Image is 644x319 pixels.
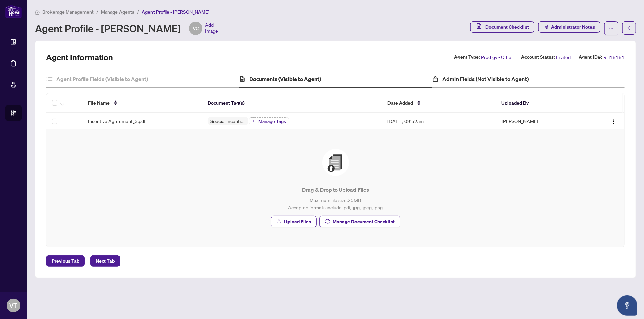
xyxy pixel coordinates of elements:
li: / [137,8,139,16]
img: logo [5,5,22,18]
label: Agent Type: [454,53,480,61]
span: home [35,10,40,14]
p: Drag & Drop to Upload Files [60,185,611,194]
img: File Upload [322,149,349,176]
span: plus [252,119,256,123]
button: Manage Document Checklist [319,216,400,227]
span: VT [10,301,18,310]
button: Logo [608,116,619,126]
h4: Agent Profile Fields (Visible to Agent) [56,75,148,83]
span: Manage Tags [258,119,286,124]
td: [DATE], 09:52am [382,113,496,129]
span: solution [544,25,548,29]
span: Invited [556,53,571,61]
button: Previous Tab [46,255,85,267]
th: Date Added [382,93,496,113]
button: Manage Tags [249,117,289,125]
th: Uploaded By [496,93,586,113]
span: Document Checklist [485,22,529,32]
span: Upload Files [284,216,311,227]
img: Logo [611,119,616,124]
span: Incentive Agreement_3.pdf [88,117,145,125]
li: / [96,8,98,16]
span: Add Image [205,22,218,35]
span: Previous Tab [52,256,79,266]
h2: Agent Information [46,52,113,63]
span: File UploadDrag & Drop to Upload FilesMaximum file size:25MBAccepted formats include .pdf, .jpg, ... [55,138,616,239]
td: [PERSON_NAME] [496,113,586,129]
span: Prodigy - Other [481,53,513,61]
span: arrow-left [627,26,632,30]
span: Agent Profile - [PERSON_NAME] [142,9,209,15]
label: Agent ID#: [579,53,602,61]
span: Next Tab [96,256,115,266]
span: Brokerage Management [42,9,94,15]
button: Document Checklist [470,21,534,33]
span: ellipsis [609,26,614,31]
th: File Name [82,93,202,113]
span: Date Added [387,99,413,107]
span: Manage Agents [101,9,134,15]
span: File Name [88,99,110,107]
button: Administrator Notes [538,21,600,33]
h4: Admin Fields (Not Visible to Agent) [442,75,529,83]
th: Document Tag(s) [202,93,382,113]
button: Open asap [617,295,637,316]
h4: Documents (Visible to Agent) [249,75,321,83]
span: Manage Document Checklist [333,216,395,227]
span: Special Incentive Agreement [208,119,248,123]
span: VC [193,25,199,32]
label: Account Status: [521,53,555,61]
span: Administrator Notes [551,22,595,32]
button: Next Tab [90,255,120,267]
p: Maximum file size: 25 MB Accepted formats include .pdf, .jpg, .jpeg, .png [60,196,611,211]
button: Upload Files [271,216,317,227]
div: Agent Profile - [PERSON_NAME] [35,22,218,35]
span: RH18181 [603,53,625,61]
